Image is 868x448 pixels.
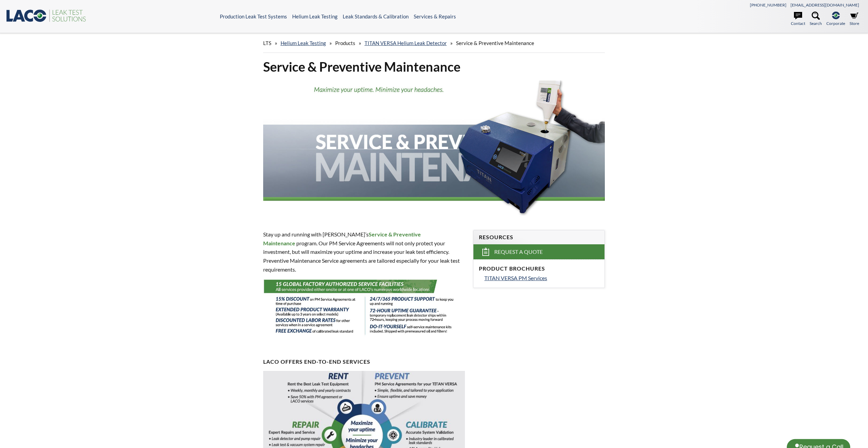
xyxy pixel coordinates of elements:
img: PM_Services-Details.JPG [263,279,465,336]
a: Helium Leak Testing [292,13,338,19]
span: TITAN VERSA PM Services [484,275,547,281]
h4: LACO offers End-to-End Services [263,358,465,365]
span: Products [335,40,355,46]
span: Service & Preventive Maintenance [456,40,534,46]
h1: Service & Preventive Maintenance [263,58,605,75]
span: Corporate [826,20,845,27]
a: Store [850,12,859,27]
img: Service & Preventative Maintenance header [263,81,605,217]
h4: Resources [479,234,599,241]
p: Stay up and running with [PERSON_NAME]’s program. Our PM Service Agreements will not only protect... [263,230,465,274]
a: Contact [791,12,805,27]
a: [PHONE_NUMBER] [750,2,786,8]
a: Leak Standards & Calibration [343,13,409,19]
div: » » » » [263,33,605,53]
a: TITAN VERSA PM Services [484,274,599,283]
a: Search [810,12,822,27]
a: Production Leak Test Systems [220,13,287,19]
strong: Service & Preventive Maintenance [263,231,421,246]
span: Request a Quote [494,248,543,256]
a: TITAN VERSA Helium Leak Detector [365,40,447,46]
span: LTS [263,40,271,46]
a: [EMAIL_ADDRESS][DOMAIN_NAME] [791,2,859,8]
a: Services & Repairs [414,13,456,19]
a: Helium Leak Testing [281,40,326,46]
h4: Product Brochures [479,265,599,272]
a: Request a Quote [473,244,604,259]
